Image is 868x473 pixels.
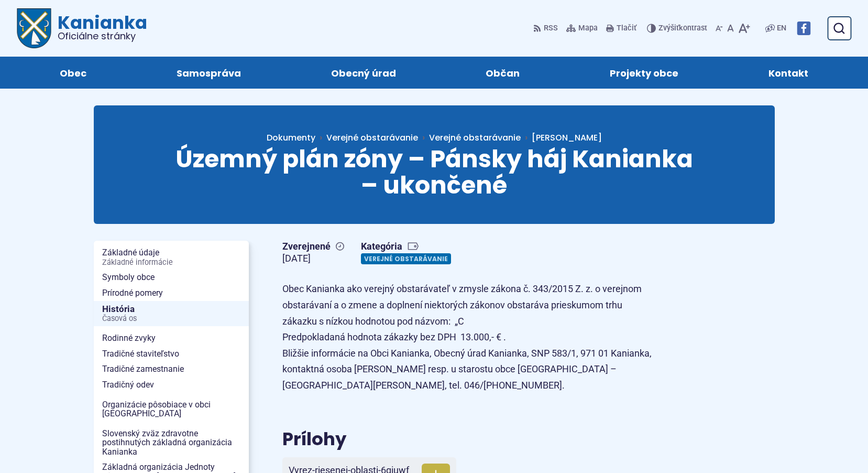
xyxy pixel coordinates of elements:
span: Zvýšiť [658,24,679,33]
a: Kontakt [734,57,843,89]
span: Verejné obstarávanie [326,132,418,144]
a: Tradičné zamestnanie [94,361,249,377]
a: [PERSON_NAME] [521,132,602,144]
span: Tradičné staviteľstvo [102,346,240,362]
button: Zväčšiť veľkosť písma [736,17,752,39]
a: Základné údajeZákladné informácie [94,245,249,270]
span: Dokumenty [267,132,315,144]
a: Verejné obstarávanie [326,132,429,144]
h2: Prílohy [282,429,654,449]
a: Slovenský zväz zdravotne postihnutých základná organizácia Kanianka [94,426,249,460]
a: Obec [25,57,121,89]
span: Rodinné zvyky [102,330,240,346]
img: Prejsť na Facebook stránku [797,21,810,35]
a: Symboly obce [94,270,249,285]
span: Tlačiť [617,24,636,33]
button: Zvýšiťkontrast [647,17,709,39]
span: Základné informácie [102,259,240,267]
span: Zverejnené [282,241,344,253]
a: Dokumenty [267,132,326,144]
button: Nastaviť pôvodnú veľkosť písma [725,17,736,39]
a: RSS [533,17,560,39]
span: Organizácie pôsobiace v obci [GEOGRAPHIC_DATA] [102,397,240,422]
a: Obecný úrad [296,57,431,89]
span: Kontakt [768,57,808,89]
span: Samospráva [177,57,241,89]
button: Zmenšiť veľkosť písma [713,17,725,39]
a: EN [775,22,788,35]
span: Projekty obce [610,57,678,89]
a: Rodinné zvyky [94,330,249,346]
span: Tradičné zamestnanie [102,361,240,377]
span: Tradičný odev [102,377,240,393]
a: Tradičné staviteľstvo [94,346,249,362]
span: Obec [60,57,86,89]
span: EN [777,22,786,35]
span: Symboly obce [102,270,240,285]
a: Mapa [564,17,600,39]
span: Slovenský zväz zdravotne postihnutých základná organizácia Kanianka [102,426,240,460]
a: Organizácie pôsobiace v obci [GEOGRAPHIC_DATA] [94,397,249,422]
span: Prírodné pomery [102,285,240,301]
span: Časová os [102,315,240,323]
a: Verejné obstarávanie [361,253,451,264]
span: Základné údaje [102,245,240,270]
a: Občan [452,57,555,89]
span: Kategória [361,241,455,253]
a: Projekty obce [575,57,713,89]
figcaption: [DATE] [282,253,344,265]
span: História [102,301,240,327]
p: Obec Kanianka ako verejný obstarávateľ v zmysle zákona č. 343/2015 Z. z. o verejnom obstarávaní a... [282,281,654,393]
button: Tlačiť [604,17,639,39]
span: Oficiálne stránky [58,31,147,41]
a: HistóriaČasová os [94,301,249,327]
span: Obecný úrad [331,57,396,89]
span: [PERSON_NAME] [532,132,602,144]
a: Verejné obstarávanie [429,132,521,144]
a: Logo Kanianka, prejsť na domovskú stránku. [17,8,147,48]
a: Tradičný odev [94,377,249,393]
span: Územný plán zóny – Pánsky háj Kanianka – ukončené [175,142,693,202]
a: Prírodné pomery [94,285,249,301]
span: RSS [544,22,558,35]
a: Samospráva [142,57,276,89]
span: Mapa [578,22,598,35]
span: kontrast [658,24,707,33]
span: Občan [486,57,520,89]
span: Kanianka [51,14,147,41]
img: Prejsť na domovskú stránku [17,8,51,48]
